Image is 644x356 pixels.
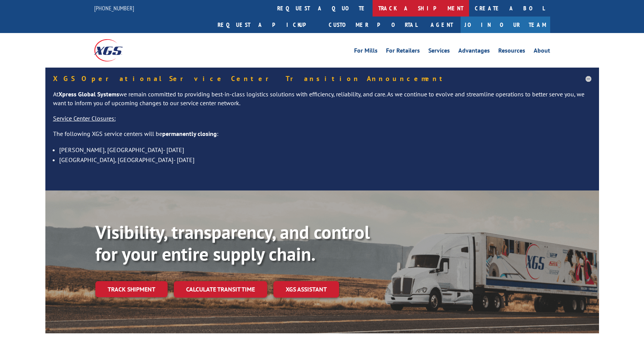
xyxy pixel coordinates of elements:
[458,48,490,56] a: Advantages
[498,48,525,56] a: Resources
[95,220,370,266] b: Visibility, transparency, and control for your entire supply chain.
[53,90,591,114] p: At we remain committed to providing best-in-class logistics solutions with efficiency, reliabilit...
[53,129,591,145] p: The following XGS service centers will be :
[423,17,461,33] a: Agent
[354,48,378,56] a: For Mills
[273,281,339,298] a: XGS ASSISTANT
[323,17,423,33] a: Customer Portal
[53,114,116,122] u: Service Center Closures:
[59,145,591,155] li: [PERSON_NAME], [GEOGRAPHIC_DATA]- [DATE]
[53,75,591,82] h5: XGS Operational Service Center Transition Announcement
[212,17,323,33] a: Request a pickup
[174,281,267,298] a: Calculate transit time
[95,281,168,297] a: Track shipment
[58,90,119,98] strong: Xpress Global Systems
[386,48,420,56] a: For Retailers
[162,130,217,137] strong: permanently closing
[428,48,450,56] a: Services
[94,4,134,12] a: [PHONE_NUMBER]
[534,48,550,56] a: About
[461,17,550,33] a: Join Our Team
[59,155,591,165] li: [GEOGRAPHIC_DATA], [GEOGRAPHIC_DATA]- [DATE]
